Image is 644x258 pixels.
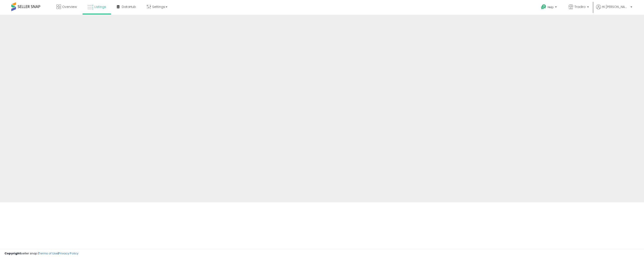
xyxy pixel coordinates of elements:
[602,5,629,9] span: Hi [PERSON_NAME]
[122,5,136,9] span: DataHub
[541,4,546,10] i: Get Help
[62,5,77,9] span: Overview
[537,1,561,15] a: Help
[574,5,586,9] span: Tradiro
[548,5,554,9] span: Help
[596,5,632,15] a: Hi [PERSON_NAME]
[94,5,106,9] span: Listings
